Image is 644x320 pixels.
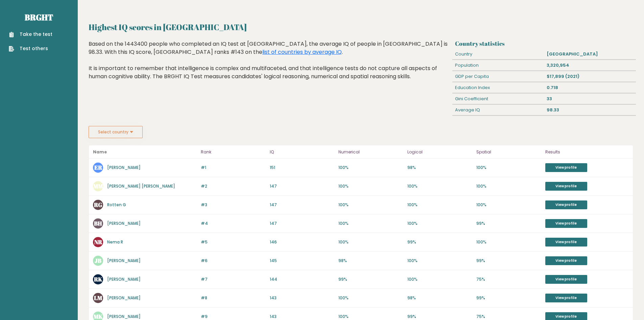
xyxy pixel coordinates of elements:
p: Spatial [476,148,541,156]
p: 99% [476,258,541,264]
text: RK [94,275,102,283]
a: Test others [9,45,52,52]
div: Gini Coefficient [452,93,544,104]
p: 98% [407,295,472,301]
p: 143 [270,314,335,320]
p: 100% [407,183,472,189]
h3: Country statistics [455,40,633,47]
text: JB [95,257,101,264]
p: 145 [270,258,335,264]
p: 100% [407,202,472,208]
p: 100% [407,276,472,282]
p: 100% [338,183,403,189]
a: [PERSON_NAME] [107,220,141,226]
a: View profile [545,256,587,265]
p: 147 [270,202,335,208]
a: Nema R [107,239,123,245]
a: Brght [25,12,53,23]
div: Country [452,49,544,60]
p: IQ [270,148,335,156]
p: 147 [270,183,335,189]
text: MM [93,182,103,190]
a: [PERSON_NAME] [107,165,141,170]
div: 33 [544,93,636,104]
p: Rank [201,148,266,156]
p: Results [545,148,629,156]
p: #8 [201,295,266,301]
a: [PERSON_NAME] [107,314,141,319]
p: #4 [201,220,266,227]
p: 100% [338,165,403,171]
a: View profile [545,219,587,228]
text: RG [94,201,102,209]
p: 100% [476,239,541,245]
div: Population [452,60,544,71]
p: 99% [476,220,541,227]
div: Based on the 1443400 people who completed an IQ test at [GEOGRAPHIC_DATA], the average IQ of peop... [89,40,450,91]
p: 98% [338,258,403,264]
p: 151 [270,165,335,171]
div: $17,899 (2021) [544,71,636,82]
p: 99% [407,314,472,320]
p: 75% [476,314,541,320]
p: Numerical [338,148,403,156]
a: Rotten G [107,202,126,208]
a: [PERSON_NAME] [PERSON_NAME] [107,183,175,189]
a: Take the test [9,31,52,38]
text: LM [94,294,102,302]
p: 75% [476,276,541,282]
a: View profile [545,294,587,302]
p: #6 [201,258,266,264]
p: 100% [476,165,541,171]
p: #5 [201,239,266,245]
div: Education Index [452,82,544,93]
text: ER [94,164,102,171]
button: Select country [89,126,143,138]
p: 100% [476,183,541,189]
div: 0.718 [544,82,636,93]
p: 99% [476,295,541,301]
text: NR [94,238,102,246]
a: [PERSON_NAME] [107,295,141,301]
a: [PERSON_NAME] [107,258,141,263]
p: #2 [201,183,266,189]
a: View profile [545,238,587,247]
a: list of countries by average IQ [262,48,342,56]
p: #7 [201,276,266,282]
h2: Highest IQ scores in [GEOGRAPHIC_DATA] [89,21,633,33]
p: 143 [270,295,335,301]
p: 144 [270,276,335,282]
b: Name [93,149,107,155]
div: GDP per Capita [452,71,544,82]
p: #3 [201,202,266,208]
div: [GEOGRAPHIC_DATA] [544,49,636,60]
p: 100% [338,202,403,208]
a: View profile [545,200,587,209]
p: #9 [201,314,266,320]
p: 100% [407,220,472,227]
p: Logical [407,148,472,156]
p: 98% [407,165,472,171]
a: [PERSON_NAME] [107,276,141,282]
a: View profile [545,182,587,191]
p: 100% [407,258,472,264]
text: BH [94,219,102,227]
div: 3,320,954 [544,60,636,71]
p: 100% [476,202,541,208]
p: 99% [338,276,403,282]
p: 147 [270,220,335,227]
p: 100% [338,220,403,227]
div: Average IQ [452,105,544,115]
p: 100% [338,314,403,320]
a: View profile [545,275,587,284]
p: #1 [201,165,266,171]
p: 146 [270,239,335,245]
div: 98.33 [544,105,636,115]
p: 100% [338,295,403,301]
p: 99% [407,239,472,245]
p: 100% [338,239,403,245]
a: View profile [545,163,587,172]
